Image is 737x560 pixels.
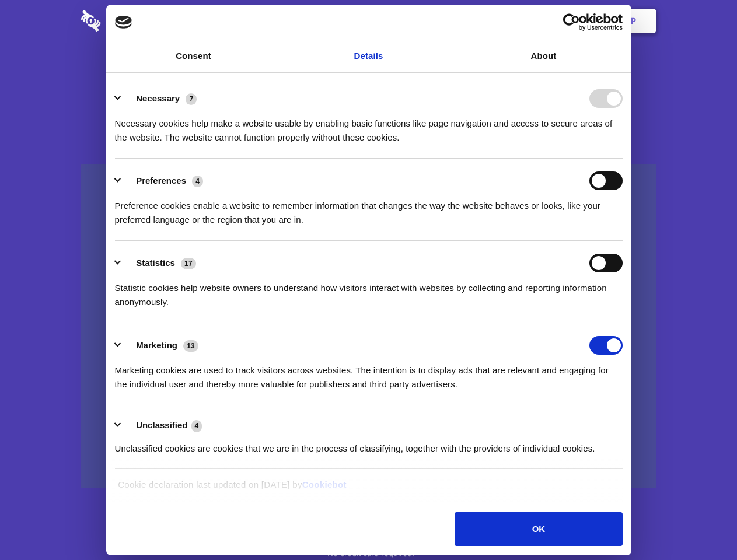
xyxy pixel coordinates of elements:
button: Statistics (17) [115,254,204,272]
a: Contact [473,3,527,39]
img: logo [115,16,132,29]
div: Marketing cookies are used to track visitors across websites. The intention is to display ads tha... [115,355,623,391]
div: Necessary cookies help make a website usable by enabling basic functions like page navigation and... [115,108,623,145]
div: Cookie declaration last updated on [DATE] by [109,478,628,501]
span: 4 [191,420,202,432]
div: Preference cookies enable a website to remember information that changes the way the website beha... [115,190,623,227]
span: 17 [181,258,196,269]
a: Details [281,40,456,72]
label: Necessary [136,93,180,103]
button: Necessary (7) [115,89,204,108]
span: 4 [192,176,203,187]
img: logo-wordmark-white-trans-d4663122ce5f474addd5e946df7df03e33cb6a1c49d2221995e7729f52c070b2.svg [81,10,181,32]
label: Marketing [136,340,177,350]
button: Unclassified (4) [115,418,209,433]
span: 13 [183,340,198,352]
label: Statistics [136,258,175,268]
a: Usercentrics Cookiebot - opens in a new window [521,13,623,31]
a: Consent [106,40,281,72]
iframe: Drift Widget Chat Controller [679,502,723,546]
button: OK [455,512,622,546]
h4: Auto-redaction of sensitive data, encrypted data sharing and self-destructing private chats. Shar... [81,106,656,145]
button: Preferences (4) [115,171,211,190]
label: Preferences [136,176,186,185]
span: 7 [186,93,197,105]
a: Cookiebot [302,480,347,489]
button: Marketing (13) [115,336,206,355]
a: Wistia video thumbnail [81,164,656,488]
a: Login [529,3,580,39]
div: Unclassified cookies are cookies that we are in the process of classifying, together with the pro... [115,433,623,456]
div: Statistic cookies help website owners to understand how visitors interact with websites by collec... [115,272,623,309]
a: About [456,40,631,72]
h1: Eliminate Slack Data Loss. [81,52,656,94]
a: Pricing [343,3,393,39]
